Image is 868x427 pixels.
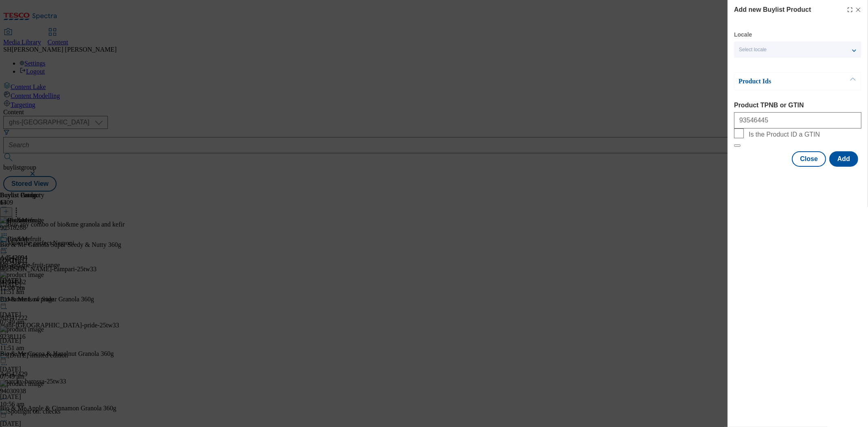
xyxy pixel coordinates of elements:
button: Close [792,151,826,167]
h4: Add new Buylist Product [734,5,811,15]
button: Add [829,151,858,167]
label: Locale [734,33,752,37]
label: Product TPNB or GTIN [734,102,861,109]
p: Product Ids [739,77,824,85]
input: Enter 1 or 20 space separated Product TPNB or GTIN [734,112,861,129]
span: Is the Product ID a GTIN [749,131,820,138]
span: Select locale [739,47,767,53]
button: Select locale [734,41,861,58]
